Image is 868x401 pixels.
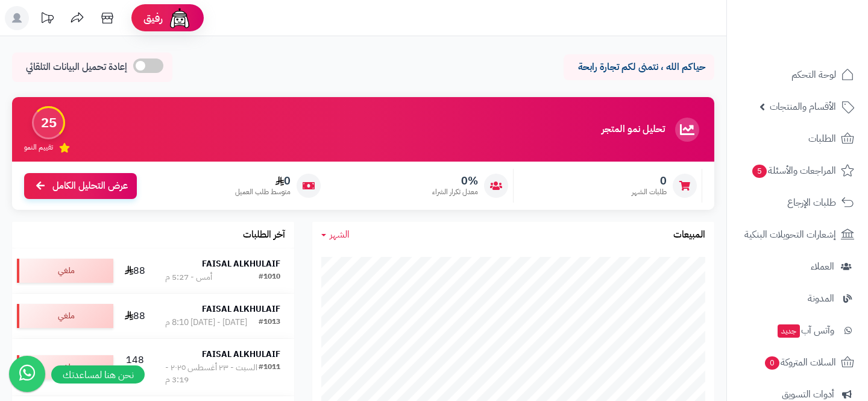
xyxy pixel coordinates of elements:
[632,187,667,197] span: طلبات الشهر
[734,124,861,153] a: الطلبات
[118,248,151,293] td: 88
[17,259,113,283] div: ملغي
[432,174,478,188] span: 0%
[673,230,705,241] h3: المبيعات
[259,271,280,283] div: #1010
[321,228,350,242] a: الشهر
[752,165,767,178] span: 5
[24,173,137,199] a: عرض التحليل الكامل
[118,339,151,396] td: 148
[26,60,127,74] span: إعادة تحميل البيانات التلقائي
[765,356,779,370] span: 0
[811,258,834,275] span: العملاء
[165,362,259,386] div: السبت - ٢٣ أغسطس ٢٠٢٥ - 3:19 م
[243,230,285,241] h3: آخر الطلبات
[734,220,861,249] a: إشعارات التحويلات البنكية
[118,294,151,338] td: 88
[24,142,53,153] span: تقييم النمو
[787,194,836,211] span: طلبات الإرجاع
[734,156,861,185] a: المراجعات والأسئلة5
[770,98,836,115] span: الأقسام والمنتجات
[734,252,861,281] a: العملاء
[202,303,280,315] strong: FAISAL ALKHULAIF
[259,317,280,329] div: #1013
[202,257,280,270] strong: FAISAL ALKHULAIF
[52,179,128,193] span: عرض التحليل الكامل
[17,355,113,379] div: ملغي
[143,11,163,25] span: رفيق
[808,130,836,147] span: الطلبات
[734,316,861,345] a: وآتس آبجديد
[259,362,280,386] div: #1011
[734,348,861,377] a: السلات المتروكة0
[32,6,62,33] a: تحديثات المنصة
[330,227,350,242] span: الشهر
[808,290,834,307] span: المدونة
[602,124,665,135] h3: تحليل نمو المتجر
[235,174,291,188] span: 0
[791,66,836,83] span: لوحة التحكم
[778,324,800,338] span: جديد
[632,174,667,188] span: 0
[573,60,705,74] p: حياكم الله ، نتمنى لكم تجارة رابحة
[776,322,834,339] span: وآتس آب
[734,60,861,89] a: لوحة التحكم
[734,284,861,313] a: المدونة
[734,188,861,217] a: طلبات الإرجاع
[168,6,192,30] img: ai-face.png
[235,187,291,197] span: متوسط طلب العميل
[202,348,280,361] strong: FAISAL ALKHULAIF
[17,304,113,328] div: ملغي
[744,226,836,243] span: إشعارات التحويلات البنكية
[165,317,247,329] div: [DATE] - [DATE] 8:10 م
[764,354,836,371] span: السلات المتروكة
[432,187,478,197] span: معدل تكرار الشراء
[165,271,212,283] div: أمس - 5:27 م
[751,162,836,179] span: المراجعات والأسئلة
